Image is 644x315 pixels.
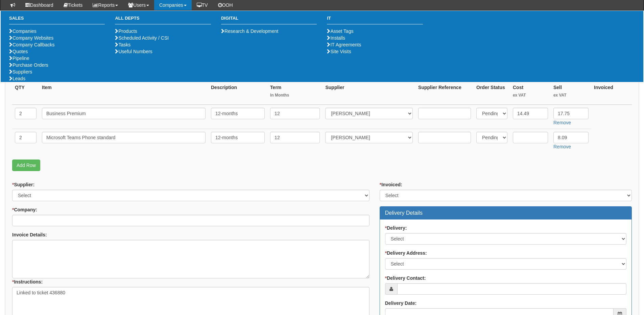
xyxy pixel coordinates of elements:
a: Leads [9,76,25,81]
a: Scheduled Activity / CSI [115,35,169,41]
th: Cost [510,81,551,105]
a: Add Row [12,160,40,171]
a: Companies [9,28,37,34]
a: Quotes [9,49,28,54]
th: Supplier Reference [415,81,474,105]
h3: All Depts [115,16,211,24]
h3: Delivery Details [385,210,626,216]
label: Company: [12,206,37,213]
a: Company Websites [9,35,53,41]
label: Delivery Contact: [385,275,426,281]
a: Asset Tags [327,28,353,34]
a: Installs [327,35,345,41]
h3: IT [327,16,423,24]
small: ex VAT [553,92,589,98]
th: Term [267,81,323,105]
a: Research & Development [221,28,279,34]
h3: Digital [221,16,317,24]
small: In Months [270,92,320,98]
label: Instructions: [12,278,43,285]
a: Suppliers [9,69,32,75]
th: Supplier [323,81,415,105]
a: Purchase Orders [9,62,48,68]
th: Description [208,81,267,105]
th: Sell [551,81,591,105]
a: Tasks [115,42,130,47]
th: Item [39,81,208,105]
label: Invoiced: [380,181,402,188]
label: Delivery: [385,225,407,231]
a: Useful Numbers [115,49,152,54]
th: QTY [12,81,39,105]
label: Invoice Details: [12,231,47,238]
a: Remove [553,120,571,125]
a: IT Agreements [327,42,361,47]
label: Supplier: [12,181,34,188]
h3: Sales [9,16,105,24]
th: Order Status [474,81,510,105]
a: Products [115,28,137,34]
small: ex VAT [513,92,548,98]
a: Company Callbacks [9,42,55,47]
label: Delivery Address: [385,250,427,256]
a: Site Visits [327,49,351,54]
a: Remove [553,144,571,149]
a: Pipeline [9,56,29,61]
label: Delivery Date: [385,300,416,307]
th: Invoiced [591,81,632,105]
